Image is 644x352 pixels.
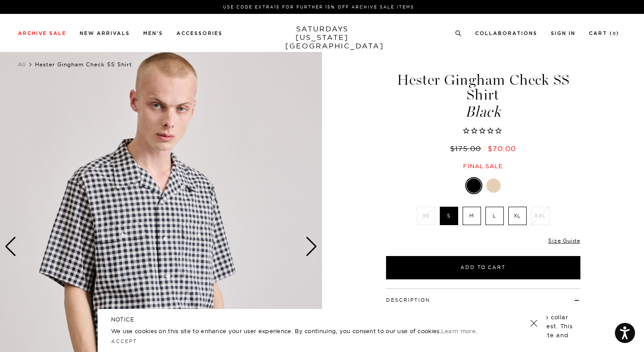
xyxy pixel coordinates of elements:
[613,32,616,36] small: 0
[488,144,516,153] span: $70.00
[4,237,17,256] div: Previous slide
[508,207,527,225] label: XL
[80,31,130,36] a: New Arrivals
[440,207,458,225] label: S
[548,237,580,244] a: Size Guide
[35,61,132,68] span: Hester Gingham Check SS Shirt
[143,31,163,36] a: Men's
[385,162,582,170] div: Final sale
[111,326,501,335] p: We use cookies on this site to enhance your user experience. By continuing, you consent to our us...
[485,207,504,225] label: L
[386,298,430,303] button: Description
[386,256,580,279] button: Add to Cart
[450,144,485,153] del: $175.00
[18,31,66,36] a: Archive Sale
[385,126,582,136] span: Rated 0.0 out of 5 stars 0 reviews
[305,237,318,256] div: Next slide
[475,31,537,36] a: Collaborations
[111,338,137,344] a: Accept
[551,31,575,36] a: Sign In
[385,73,582,119] h1: Hester Gingham Check SS Shirt
[463,207,481,225] label: M
[18,61,26,68] a: All
[385,104,582,119] span: Black
[441,327,476,335] a: Learn more
[285,25,359,50] a: SATURDAYS[US_STATE][GEOGRAPHIC_DATA]
[111,316,533,324] h5: NOTICE
[589,31,619,36] a: Cart (0)
[21,4,616,10] p: Use Code EXTRA15 for Further 15% Off Archive Sale Items
[176,31,223,36] a: Accessories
